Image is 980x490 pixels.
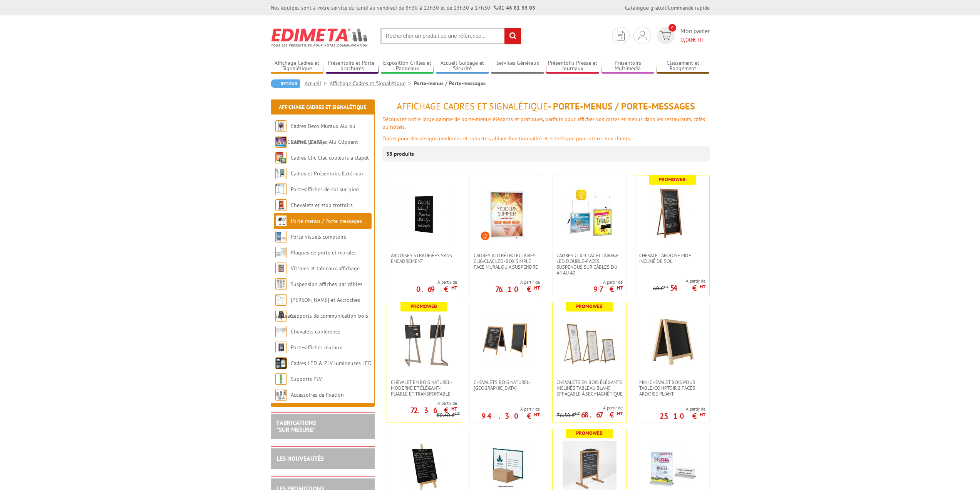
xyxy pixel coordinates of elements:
img: Porte-affiches de sol sur pied [275,184,287,195]
sup: HT [534,285,540,291]
img: Chevalets et stop trottoirs [275,199,287,211]
a: Classement et Rangement [657,60,710,72]
img: Porte-visuels comptoirs [275,231,287,242]
span: 0 [668,24,676,32]
sup: HT [534,411,540,418]
a: Exposition Grilles et Panneaux [381,60,434,72]
h1: - Porte-menus / Porte-messages [382,101,710,111]
p: 80.40 € [437,413,460,418]
a: Cadres Clic-Clac couleurs à clapet [291,154,369,161]
p: 38 produits [386,146,415,162]
a: Suspension affiches par câbles [291,281,362,288]
input: Rechercher un produit ou une référence... [380,28,521,44]
a: Cadres LED & PLV lumineuses LED [291,360,372,367]
img: Chevalets en bois élégants inclinés tableau blanc effaçable à sec magnétique [563,314,616,368]
span: Découvrez notre large gamme de porte-menus élégants et pratiques, parfaits pour afficher vos cart... [382,116,705,130]
a: devis rapide 0 Mon panier 0,00€ HT [655,27,710,44]
a: Porte-menus / Porte-messages [291,217,362,224]
a: Mini Chevalet bois pour Table/comptoir 2 faces Ardoise Pliant [635,379,709,397]
a: Accueil [305,80,330,87]
a: Services Généraux [491,60,544,72]
p: 25.10 € [660,414,705,418]
p: 72.36 € [410,408,457,413]
sup: HT [700,411,705,418]
li: Porte-menus / Porte-messages [414,79,486,87]
a: FABRICATIONS"Sur Mesure" [276,419,316,433]
span: A partir de [557,405,623,411]
sup: HT [451,406,457,412]
a: Chevalets Bois naturel- [GEOGRAPHIC_DATA] [470,379,544,391]
a: Vitrines et tableaux affichage [291,265,360,272]
span: Ardoises stratifiées sans encadrement [391,253,457,264]
span: Mini Chevalet bois pour Table/comptoir 2 faces Ardoise Pliant [639,379,705,397]
img: Ardoises stratifiées sans encadrement [397,187,451,241]
span: A partir de [387,400,457,406]
img: Edimeta [271,23,369,52]
img: Cadres Alu Rétro Eclairés Clic-Clac LED-Box simple face mural ou a suspendre [480,187,534,241]
span: Chevalets en bois élégants inclinés tableau blanc effaçable à sec magnétique [556,379,623,397]
b: Promoweb [576,430,603,436]
p: 68.67 € [581,413,623,417]
a: Cadres Deco Muraux Alu ou [GEOGRAPHIC_DATA] [275,123,355,145]
img: Cadres Deco Muraux Alu ou Bois [275,120,287,132]
a: Présentoirs Multimédia [601,60,655,72]
img: Cadres clic-clac éclairage LED double-faces suspendus sur câbles du A4 au A0 [563,187,616,241]
a: Affichage Cadres et Signalétique [330,80,414,87]
span: Chevalets Bois naturel- [GEOGRAPHIC_DATA] [474,379,540,391]
span: A partir de [495,279,540,285]
img: Chevalet en bois naturel -moderne et élégant- Pliable et transportable [397,314,451,368]
b: Promoweb [410,303,437,310]
p: 76.10 € [495,287,540,291]
a: Cadres et Présentoirs Extérieur [291,170,364,177]
span: € HT [680,35,710,44]
a: Porte-affiches de sol sur pied [291,186,358,193]
span: Optez pour des designs modernes et robustes, alliant fonctionnalité et esthétique pour attirer vo... [382,135,631,142]
img: Plaques de porte et murales [275,247,287,258]
img: devis rapide [638,31,647,40]
a: Accueil Guidage et Sécurité [436,60,489,72]
span: A partir de [481,406,540,412]
img: Chevalet Ardoise MDF incliné de sol [645,187,699,241]
div: | [625,4,710,12]
img: Mini Chevalet bois pour Table/comptoir 2 faces Ardoise Pliant [645,314,699,368]
img: Cimaises et Accroches tableaux [275,294,287,306]
strong: 01 46 81 33 03 [494,4,535,11]
img: Accessoires de fixation [275,389,287,401]
a: Ardoises stratifiées sans encadrement [387,253,461,264]
a: Porte-affiches muraux [291,344,342,351]
a: Porte-visuels comptoirs [291,233,346,240]
a: Cadres Alu Rétro Eclairés Clic-Clac LED-Box simple face mural ou a suspendre [470,253,544,270]
a: Accessoires de fixation [291,391,344,398]
b: Promoweb [659,176,685,183]
p: 76.30 € [557,413,580,418]
img: devis rapide [617,31,625,40]
span: A partir de [416,279,457,285]
span: 0,00 [680,36,692,44]
img: Porte-affiches muraux [275,342,287,353]
a: Supports PLV [291,375,322,382]
p: 60 € [653,286,669,291]
span: Cadres clic-clac éclairage LED double-faces suspendus sur câbles du A4 au A0 [556,253,623,276]
sup: HT [617,285,623,291]
img: Chevalets Bois naturel- Ardoise Noire [480,314,534,368]
p: 97 € [593,287,623,291]
b: Promoweb [576,303,603,310]
a: Affichage Cadres et Signalétique [271,60,324,72]
a: Supports de communication bois [291,312,368,319]
input: rechercher [504,28,521,44]
a: Chevalet en bois naturel -moderne et élégant- Pliable et transportable [387,379,461,397]
a: Retour [271,79,300,88]
a: Présentoirs Presse et Journaux [546,60,599,72]
span: Cadres Alu Rétro Eclairés Clic-Clac LED-Box simple face mural ou a suspendre [474,253,540,270]
a: Chevalets et stop trottoirs [291,202,353,209]
p: 0.69 € [416,287,457,291]
sup: HT [575,411,580,416]
span: A partir de [653,278,705,284]
a: LES NOUVEAUTÉS [276,455,324,462]
a: Chevalets en bois élégants inclinés tableau blanc effaçable à sec magnétique [553,379,627,397]
a: Affichage Cadres et Signalétique [279,104,366,111]
a: [PERSON_NAME] et Accroches tableaux [275,296,360,319]
span: Affichage Cadres et Signalétique [397,100,548,112]
a: Plaques de porte et murales [291,249,357,256]
p: 94.30 € [481,414,540,418]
